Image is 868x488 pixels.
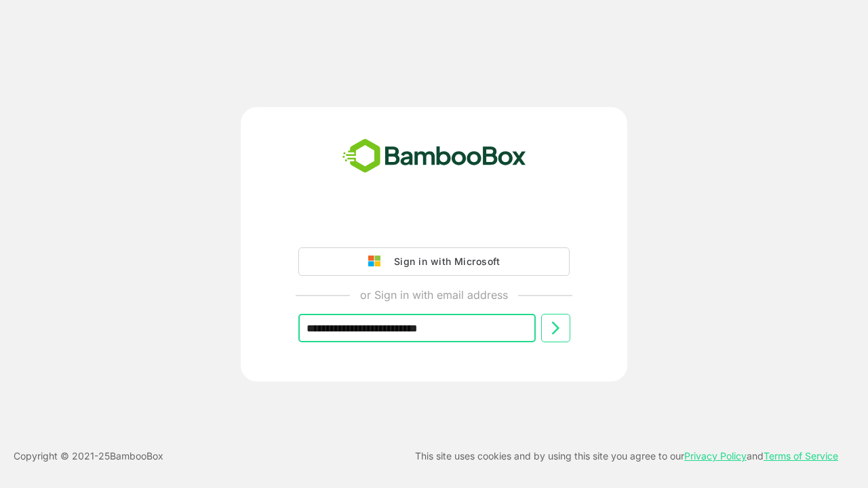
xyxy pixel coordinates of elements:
[14,448,163,464] p: Copyright © 2021- 25 BambooBox
[387,253,500,270] div: Sign in with Microsoft
[292,209,576,239] iframe: Sign in with Google Button
[415,448,838,464] p: This site uses cookies and by using this site you agree to our and
[335,134,534,179] img: bamboobox
[368,256,387,268] img: google
[298,247,570,276] button: Sign in with Microsoft
[764,450,838,462] a: Terms of Service
[684,450,747,462] a: Privacy Policy
[360,287,508,303] p: or Sign in with email address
